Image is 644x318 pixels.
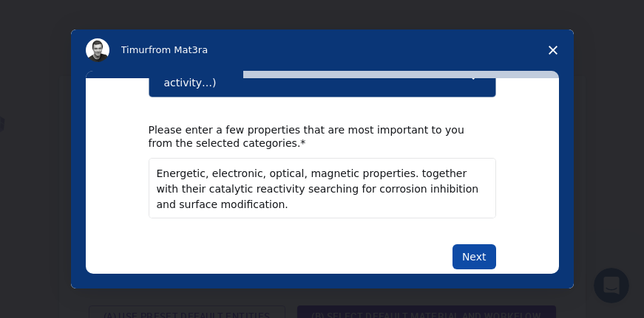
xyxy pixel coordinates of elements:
[532,30,574,71] span: Close survey
[86,38,109,62] img: Profile image for Timur
[149,158,496,218] textarea: Enter text...
[149,44,208,55] span: from Mat3ra
[121,44,149,55] span: Timur
[453,244,496,269] button: Next
[149,123,474,150] div: Please enter a few properties that are most important to you from the selected categories.
[30,10,83,24] span: Support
